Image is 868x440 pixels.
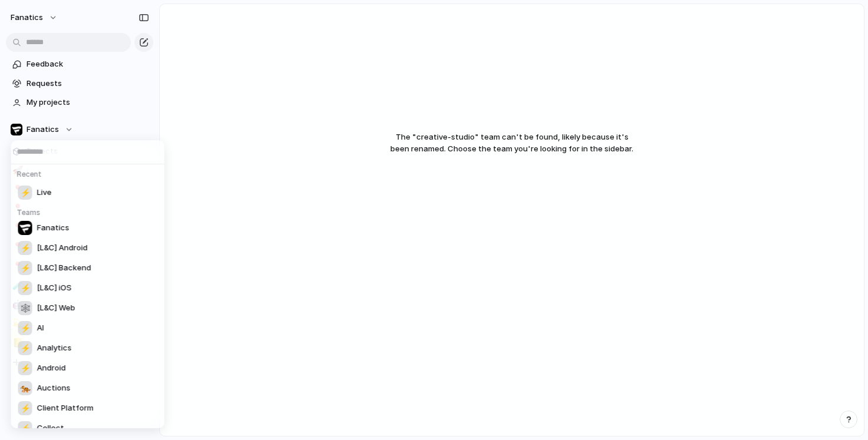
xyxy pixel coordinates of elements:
div: ⚡ [18,401,32,415]
span: Fanatics [37,222,70,234]
div: ⚡ [18,421,32,435]
span: AI [37,322,44,334]
div: 🕸 [18,301,32,315]
span: [L&C] iOS [37,282,72,294]
h5: Recent [14,164,166,180]
div: ⚡ [18,281,32,295]
span: Client Platform [37,402,94,414]
h5: Teams [14,203,166,218]
span: Auctions [37,382,71,394]
span: [L&C] Backend [37,262,91,274]
div: ⚡ [18,241,32,255]
span: [L&C] Web [37,302,75,314]
div: ⚡ [18,321,32,335]
span: Collect [37,422,64,434]
div: ⚡ [18,261,32,275]
div: 🐅 [18,381,32,395]
div: ⚡ [18,361,32,375]
div: ⚡ [18,186,32,200]
span: Analytics [37,342,72,354]
span: Android [37,362,66,374]
div: ⚡ [18,341,32,355]
span: Live [37,187,52,199]
span: [L&C] Android [37,242,88,254]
